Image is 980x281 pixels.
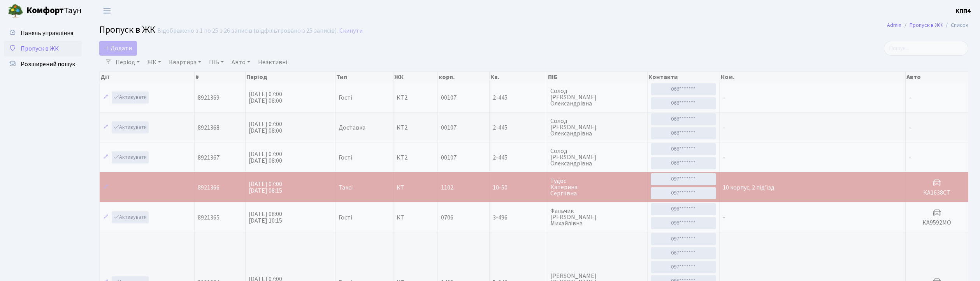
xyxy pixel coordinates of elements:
a: Активувати [112,91,149,104]
span: [DATE] 07:00 [DATE] 08:00 [249,150,282,165]
span: Доставка [339,125,365,131]
span: 8921365 [198,213,220,222]
span: КТ [397,214,434,221]
span: Солод [PERSON_NAME] Олександрівна [550,148,644,167]
span: КТ2 [397,155,434,161]
span: - [723,123,725,132]
span: КТ [397,184,434,191]
span: 8921366 [198,183,220,192]
span: - [723,153,725,162]
span: Тудос Катерина Сергіївна [550,178,644,197]
span: Панель управління [21,29,73,37]
b: Комфорт [26,4,64,17]
a: Скинути [339,27,363,35]
span: 10 корпус, 2 під'їзд [723,183,775,192]
span: Фальчик [PERSON_NAME] Михайлівна [550,208,644,227]
a: Квартира [166,56,204,69]
span: 8921369 [198,93,220,102]
span: 10-50 [493,184,544,191]
th: ЖК [393,72,438,83]
th: Контакти [648,72,720,83]
h5: КА9592МО [909,219,965,227]
h5: КА1638СТ [909,189,965,197]
a: Admin [887,21,901,29]
span: [DATE] 07:00 [DATE] 08:00 [249,90,282,105]
span: - [723,213,725,222]
button: Переключити навігацію [97,4,117,17]
a: Активувати [112,211,149,223]
th: Авто [906,72,968,83]
a: Пропуск в ЖК [910,21,943,29]
span: КТ2 [397,125,434,131]
th: корп. [438,72,490,83]
span: 00107 [441,93,457,102]
span: Солод [PERSON_NAME] Олександрівна [550,88,644,107]
span: - [909,123,911,132]
span: 8921367 [198,153,220,162]
span: Таксі [339,184,353,191]
span: 00107 [441,153,457,162]
span: 3-496 [493,214,544,221]
a: Активувати [112,151,149,163]
span: [DATE] 07:00 [DATE] 08:15 [249,180,282,195]
th: # [195,72,246,83]
span: Розширений пошук [21,60,75,68]
span: [DATE] 07:00 [DATE] 08:00 [249,120,282,135]
li: Список [943,21,968,30]
span: 2-445 [493,125,544,131]
span: Додати [104,44,132,53]
a: КПП4 [955,6,971,16]
a: ПІБ [206,56,227,69]
th: ПІБ [547,72,648,83]
div: Відображено з 1 по 25 з 26 записів (відфільтровано з 25 записів). [157,27,338,35]
input: Пошук... [884,41,968,56]
span: 0706 [441,213,453,222]
a: Додати [99,41,137,56]
th: Кв. [490,72,547,83]
span: - [909,153,911,162]
span: [DATE] 08:00 [DATE] 10:15 [249,210,282,225]
span: Гості [339,95,352,101]
span: КТ2 [397,95,434,101]
span: 2-445 [493,95,544,101]
img: logo.png [8,3,23,19]
span: Таун [26,4,82,18]
span: 8921368 [198,123,220,132]
span: 2-445 [493,155,544,161]
a: Розширений пошук [4,56,82,72]
span: - [909,93,911,102]
a: Пропуск в ЖК [4,41,82,56]
th: Дії [100,72,195,83]
a: ЖК [144,56,164,69]
nav: breadcrumb [875,17,980,33]
a: Період [112,56,143,69]
span: Пропуск в ЖК [99,23,155,37]
span: - [723,93,725,102]
span: Солод [PERSON_NAME] Олександрівна [550,118,644,137]
a: Панель управління [4,25,82,41]
a: Авто [228,56,253,69]
span: Пропуск в ЖК [21,44,59,53]
span: Гості [339,214,352,221]
span: 1102 [441,183,453,192]
span: 00107 [441,123,457,132]
a: Неактивні [255,56,290,69]
span: Гості [339,155,352,161]
a: Активувати [112,121,149,133]
th: Період [246,72,335,83]
b: КПП4 [955,7,971,15]
th: Тип [335,72,393,83]
th: Ком. [720,72,906,83]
